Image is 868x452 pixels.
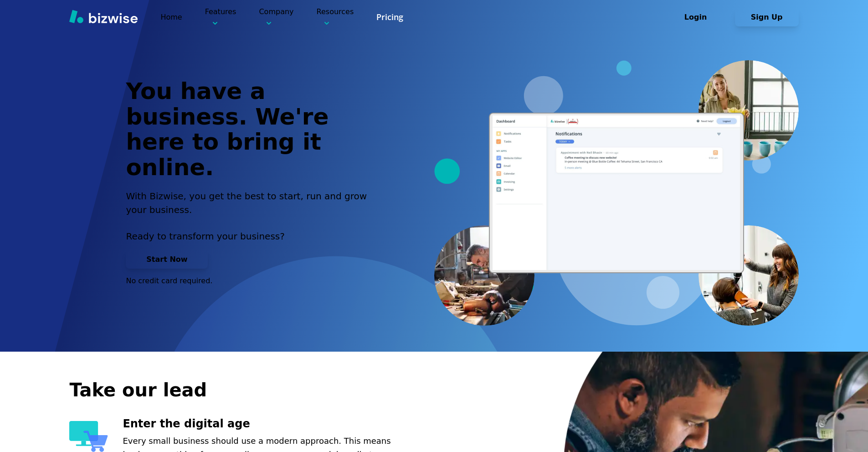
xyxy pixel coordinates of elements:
[160,13,182,21] a: Home
[69,421,108,452] img: Enter the digital age Icon
[317,6,354,28] p: Resources
[126,276,377,286] p: No credit card required.
[126,189,377,217] h2: With Bizwise, you get the best to start, run and grow your business.
[123,416,411,431] h3: Enter the digital age
[126,79,377,180] h1: You have a business. We're here to bring it online.
[126,250,208,269] button: Start Now
[376,11,403,23] a: Pricing
[205,6,236,28] p: Features
[259,6,293,28] p: Company
[126,229,377,243] p: Ready to transform your business?
[69,378,753,402] h2: Take our lead
[664,8,728,26] button: Login
[664,13,735,21] a: Login
[126,255,208,264] a: Start Now
[69,10,138,23] img: Bizwise Logo
[735,8,799,26] button: Sign Up
[735,13,799,21] a: Sign Up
